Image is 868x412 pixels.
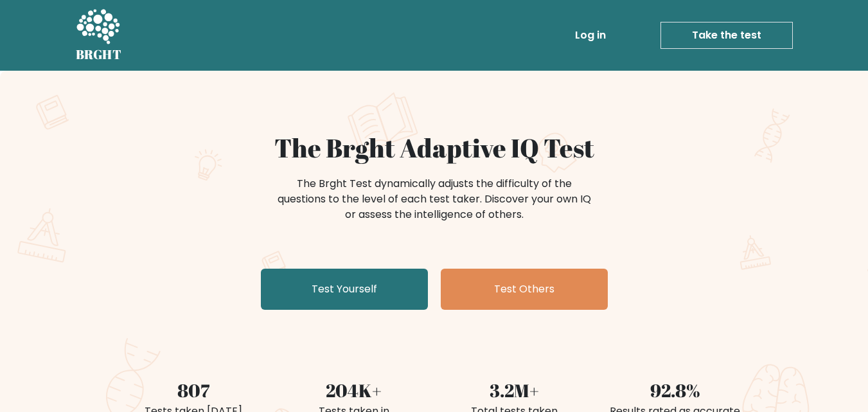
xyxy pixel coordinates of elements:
[76,5,122,66] a: BRGHT
[76,47,122,62] h5: BRGHT
[442,377,587,404] div: 3.2M+
[281,377,427,404] div: 204K+
[570,22,611,48] a: Log in
[660,22,793,49] a: Take the test
[121,377,266,404] div: 807
[121,132,748,163] h1: The Brght Adaptive IQ Test
[603,377,748,404] div: 92.8%
[274,176,595,222] div: The Brght Test dynamically adjusts the difficulty of the questions to the level of each test take...
[441,269,608,310] a: Test Others
[261,269,428,310] a: Test Yourself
